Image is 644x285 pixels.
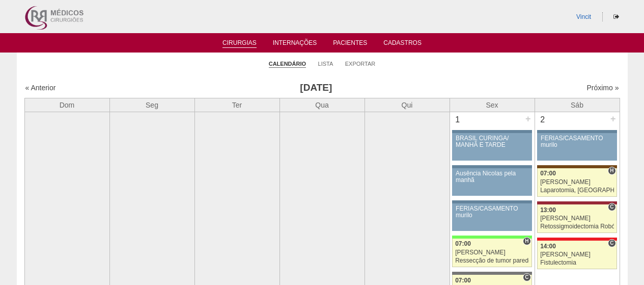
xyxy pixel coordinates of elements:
div: Key: Santa Catarina [452,272,531,275]
div: Key: Assunção [537,238,617,241]
th: Qua [279,98,365,112]
div: Ressecção de tumor parede abdominal pélvica [455,257,529,264]
div: BRASIL CURINGA/ MANHÃ E TARDE [456,135,528,148]
div: Key: Aviso [452,165,531,168]
a: Ausência Nicolas pela manhã [452,168,531,196]
a: Exportar [345,60,376,67]
a: Vincit [576,13,591,20]
a: C 14:00 [PERSON_NAME] Fistulectomia [537,241,617,269]
div: + [524,112,533,125]
th: Sex [450,98,535,112]
span: 13:00 [540,206,556,214]
th: Seg [109,98,194,112]
span: Consultório [608,203,615,211]
div: Ausência Nicolas pela manhã [456,170,528,184]
a: Pacientes [333,39,367,49]
i: Sair [613,14,619,20]
h3: [DATE] [167,81,464,95]
a: FÉRIAS/CASAMENTO murilo [452,203,531,231]
span: 07:00 [540,170,556,177]
a: « Anterior [25,84,56,92]
a: H 07:00 [PERSON_NAME] Laparotomia, [GEOGRAPHIC_DATA], Drenagem, Bridas [537,168,617,197]
a: Cirurgias [222,39,257,48]
a: FÉRIAS/CASAMENTO murilo [537,133,617,161]
a: H 07:00 [PERSON_NAME] Ressecção de tumor parede abdominal pélvica [452,239,531,267]
a: Lista [318,60,333,67]
span: 07:00 [455,240,471,247]
div: Key: Santa Joana [537,165,617,168]
th: Ter [194,98,279,112]
span: 07:00 [455,277,471,284]
a: BRASIL CURINGA/ MANHÃ E TARDE [452,133,531,161]
div: [PERSON_NAME] [540,179,614,186]
a: Internações [273,39,317,49]
div: Key: Aviso [537,130,617,133]
th: Qui [365,98,450,112]
span: Consultório [608,239,615,247]
span: Consultório [523,273,530,281]
div: Fistulectomia [540,260,614,266]
th: Dom [24,98,109,112]
div: Key: Aviso [452,200,531,203]
div: FÉRIAS/CASAMENTO murilo [456,205,528,219]
div: Key: Brasil [452,236,531,239]
div: [PERSON_NAME] [540,215,614,222]
div: [PERSON_NAME] [540,251,614,258]
div: [PERSON_NAME] [455,249,529,256]
span: Hospital [523,237,530,245]
div: Retossigmoidectomia Robótica [540,223,614,230]
a: Próximo » [586,84,619,92]
a: Cadastros [383,39,422,49]
div: Key: Sírio Libanês [537,201,617,204]
div: 2 [535,112,551,127]
div: Laparotomia, [GEOGRAPHIC_DATA], Drenagem, Bridas [540,187,614,194]
span: Hospital [608,167,615,175]
span: 14:00 [540,243,556,250]
div: + [609,112,618,125]
a: C 13:00 [PERSON_NAME] Retossigmoidectomia Robótica [537,204,617,233]
a: Calendário [269,60,306,68]
div: 1 [450,112,466,127]
div: FÉRIAS/CASAMENTO murilo [541,135,613,148]
div: Key: Aviso [452,130,531,133]
th: Sáb [535,98,620,112]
